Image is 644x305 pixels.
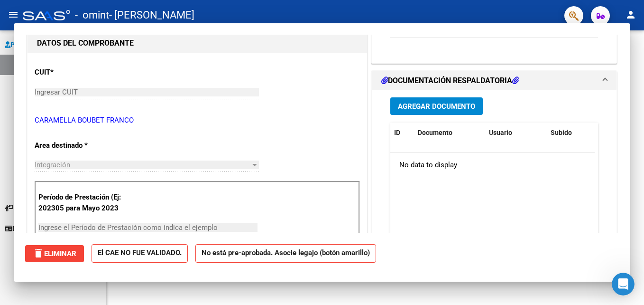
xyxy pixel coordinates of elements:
[33,249,76,258] span: Eliminar
[25,245,84,262] button: Eliminar
[38,192,134,213] p: Período de Prestación (Ej: 202305 para Mayo 2023
[33,248,44,259] mat-icon: delete
[612,273,635,295] iframe: Intercom live chat
[390,123,414,143] datatable-header-cell: ID
[547,123,594,143] datatable-header-cell: Subido
[414,123,485,143] datatable-header-cell: Documento
[92,244,188,263] strong: El CAE NO FUE VALIDADO.
[37,38,134,48] strong: DATOS DEL COMPROBANTE
[489,129,512,136] span: Usuario
[390,153,595,177] div: No data to display
[5,39,91,50] span: Prestadores / Proveedores
[394,129,400,136] span: ID
[372,90,616,287] div: DOCUMENTACIÓN RESPALDATORIA
[35,67,132,78] p: CUIT
[75,5,109,26] span: - omint
[372,71,616,90] mat-expansion-panel-header: DOCUMENTACIÓN RESPALDATORIA
[625,9,636,20] mat-icon: person
[35,161,70,169] span: Integración
[35,140,132,151] p: Area destinado *
[594,123,642,143] datatable-header-cell: Acción
[5,223,67,234] span: Datos de contacto
[381,75,519,86] h1: DOCUMENTACIÓN RESPALDATORIA
[195,244,376,263] strong: No está pre-aprobada. Asocie legajo (botón amarillo)
[418,129,452,136] span: Documento
[551,129,572,136] span: Subido
[390,97,483,115] button: Agregar Documento
[35,115,360,126] p: CARAMELLA BOUBET FRANCO
[109,5,194,26] span: - [PERSON_NAME]
[485,123,547,143] datatable-header-cell: Usuario
[5,203,49,213] span: Instructivos
[8,9,19,20] mat-icon: menu
[398,102,475,111] span: Agregar Documento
